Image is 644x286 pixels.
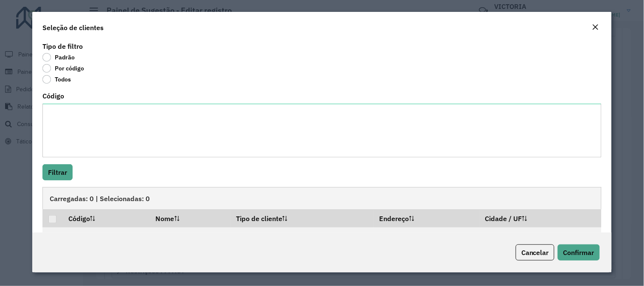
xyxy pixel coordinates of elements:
[150,209,231,227] th: Nome
[516,244,554,261] button: Cancelar
[42,53,75,62] label: Padrão
[479,209,602,227] th: Cidade / UF
[42,41,83,51] label: Tipo de filtro
[42,64,84,73] label: Por código
[558,244,600,261] button: Confirmar
[374,209,479,227] th: Endereço
[42,91,64,101] label: Código
[62,209,150,227] th: Código
[563,248,594,257] span: Confirmar
[590,22,602,33] button: Close
[42,75,71,84] label: Todos
[592,24,599,31] em: Fechar
[521,248,549,257] span: Cancelar
[42,22,104,33] h4: Seleção de clientes
[42,164,73,180] button: Filtrar
[42,227,602,247] td: Nenhum registro encontrado
[231,209,374,227] th: Tipo de cliente
[42,187,602,209] div: Carregadas: 0 | Selecionadas: 0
